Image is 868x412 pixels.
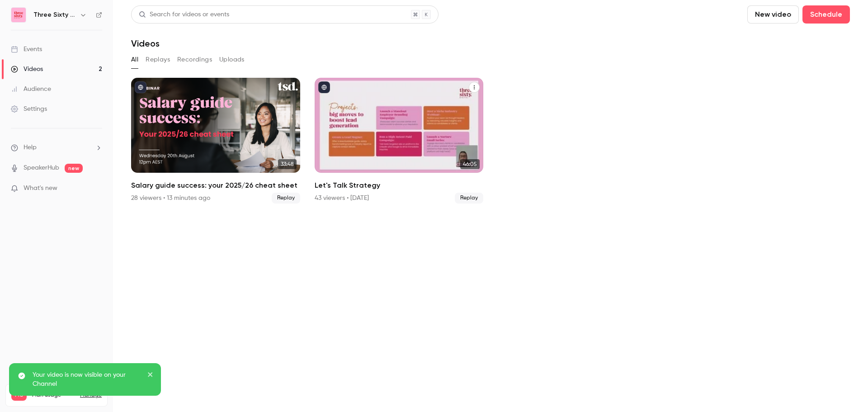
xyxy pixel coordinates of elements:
a: SpeakerHub [24,163,59,173]
button: published [135,81,146,93]
div: Search for videos or events [139,10,229,19]
div: Audience [11,85,51,94]
div: Settings [11,104,47,114]
button: Uploads [219,52,245,67]
p: Your video is now visible on your Channel [33,370,141,388]
h6: Three Sixty Digital [33,10,76,19]
img: Three Sixty Digital [11,8,26,22]
button: close [147,370,154,381]
button: published [318,81,330,93]
span: Replay [272,193,300,204]
li: help-dropdown-opener [11,143,102,152]
a: 33:48Salary guide success: your 2025/26 cheat sheet28 viewers • 13 minutes agoReplay [131,78,300,204]
span: Help [24,143,37,152]
span: 46:05 [460,159,480,169]
li: Salary guide success: your 2025/26 cheat sheet [131,78,300,204]
button: Schedule [802,5,850,24]
h1: Videos [131,38,160,49]
div: 43 viewers • [DATE] [315,194,369,203]
button: Replays [146,52,170,67]
span: What's new [24,184,57,193]
span: 33:48 [278,159,297,169]
button: New video [747,5,799,24]
li: Let's Talk Strategy [315,78,484,204]
a: 46:05Let's Talk Strategy43 viewers • [DATE]Replay [315,78,484,204]
span: Replay [455,193,483,204]
div: Events [11,45,42,54]
div: 28 viewers • 13 minutes ago [131,194,210,203]
span: new [65,164,83,173]
h2: Let's Talk Strategy [315,180,484,191]
button: Recordings [177,52,212,67]
h2: Salary guide success: your 2025/26 cheat sheet [131,180,300,191]
ul: Videos [131,78,850,204]
div: Videos [11,65,43,74]
section: Videos [131,5,850,407]
button: All [131,52,138,67]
